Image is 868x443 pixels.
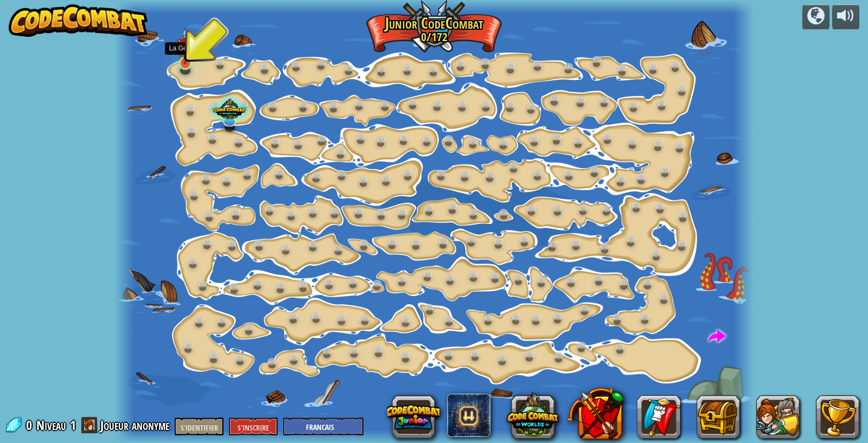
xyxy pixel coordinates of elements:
[36,416,66,434] font: Niveau
[9,4,148,37] img: CodeCombat - Apprenez à coder en jouant à un jeu
[175,418,224,435] button: S'identifier
[26,416,32,434] font: 0
[802,4,829,30] button: Campagnes
[832,4,859,30] button: Ajuster le volume
[229,418,278,435] button: S'inscrire
[70,416,76,434] font: 1
[181,422,218,433] font: S'identifier
[177,28,193,65] img: level-banner-unstarted.png
[238,422,269,433] font: S'inscrire
[100,416,169,434] font: Joueur anonyme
